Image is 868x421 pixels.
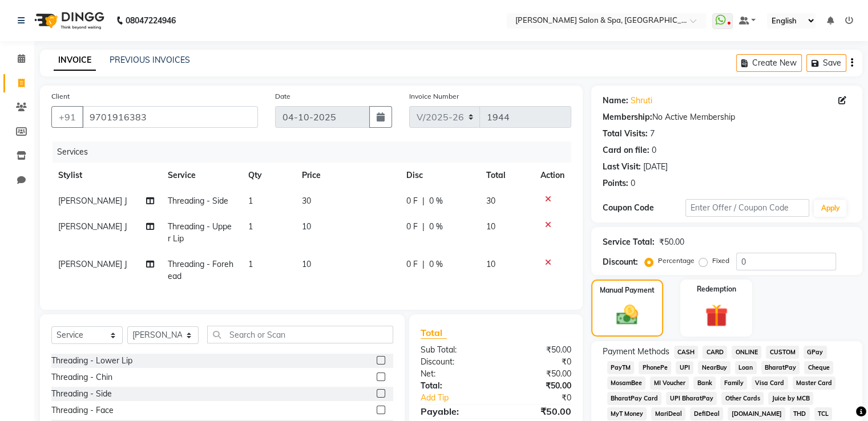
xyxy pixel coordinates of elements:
div: ₹50.00 [659,236,684,248]
div: Total Visits: [603,128,648,140]
span: 10 [302,221,311,232]
span: BharatPay Card [607,392,662,405]
span: Visa Card [752,377,788,390]
span: MariDeal [651,407,685,420]
div: ₹50.00 [496,380,580,392]
span: PayTM [607,361,635,374]
span: BharatPay [761,361,800,374]
span: Other Cards [721,392,764,405]
span: MyT Money [607,407,647,420]
span: | [422,258,425,270]
span: Loan [735,361,757,374]
span: Master Card [793,377,836,390]
span: [PERSON_NAME] J [58,259,127,269]
span: Cheque [804,361,833,374]
span: MosamBee [607,377,646,390]
span: | [422,221,425,233]
div: Last Visit: [603,161,641,173]
span: CASH [674,346,699,359]
span: 0 F [406,221,418,233]
span: Family [720,377,747,390]
span: GPay [804,346,827,359]
div: Sub Total: [412,344,496,356]
span: Threading - Upper Lip [168,221,232,244]
div: No Active Membership [603,111,851,123]
b: 08047224946 [126,5,176,37]
label: Manual Payment [600,285,655,295]
img: logo [29,5,107,37]
img: _gift.svg [698,301,735,330]
th: Qty [241,163,295,188]
a: PREVIOUS INVOICES [110,55,190,65]
span: PhonePe [639,361,671,374]
div: Threading - Chin [51,371,112,383]
div: Services [53,141,580,163]
th: Price [295,163,399,188]
div: Total: [412,380,496,392]
div: Payable: [412,404,496,418]
span: MI Voucher [650,377,689,390]
span: 0 F [406,258,418,270]
button: Apply [814,200,846,217]
img: _cash.svg [609,302,645,327]
div: ₹50.00 [496,368,580,380]
span: NearBuy [698,361,730,374]
div: Discount: [412,356,496,368]
button: Save [806,54,846,72]
div: 0 [631,177,635,189]
span: [DOMAIN_NAME] [728,407,785,420]
div: 0 [652,144,656,156]
span: 0 % [429,258,443,270]
span: 1 [248,259,253,269]
span: 10 [486,259,495,269]
a: Add Tip [412,392,510,404]
div: ₹0 [496,356,580,368]
label: Date [275,91,290,102]
span: 1 [248,196,253,206]
label: Redemption [697,284,736,294]
a: INVOICE [54,50,96,71]
div: Service Total: [603,236,655,248]
span: [PERSON_NAME] J [58,221,127,232]
span: 10 [302,259,311,269]
span: TCL [814,407,833,420]
span: 30 [486,196,495,206]
span: Payment Methods [603,346,669,358]
a: Shruti [631,95,652,107]
span: Total [421,327,447,339]
span: Threading - Forehead [168,259,233,281]
button: +91 [51,106,83,128]
span: DefiDeal [690,407,723,420]
span: 10 [486,221,495,232]
div: Discount: [603,256,638,268]
span: ONLINE [732,346,761,359]
th: Action [534,163,571,188]
div: Threading - Side [51,388,112,400]
div: ₹50.00 [496,344,580,356]
input: Search or Scan [207,326,393,343]
span: 30 [302,196,311,206]
span: 1 [248,221,253,232]
span: | [422,195,425,207]
span: CUSTOM [766,346,799,359]
div: ₹0 [510,392,579,404]
label: Fixed [712,256,729,266]
span: Juice by MCB [768,392,813,405]
input: Search by Name/Mobile/Email/Code [82,106,258,128]
th: Stylist [51,163,161,188]
div: Name: [603,95,628,107]
span: 0 F [406,195,418,207]
div: Points: [603,177,628,189]
span: Threading - Side [168,196,228,206]
label: Client [51,91,70,102]
div: Membership: [603,111,652,123]
span: UPI BharatPay [666,392,717,405]
div: 7 [650,128,655,140]
input: Enter Offer / Coupon Code [685,199,810,217]
th: Service [161,163,241,188]
div: ₹50.00 [496,404,580,418]
div: Threading - Lower Lip [51,355,132,367]
div: Net: [412,368,496,380]
div: [DATE] [643,161,668,173]
span: CARD [703,346,727,359]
